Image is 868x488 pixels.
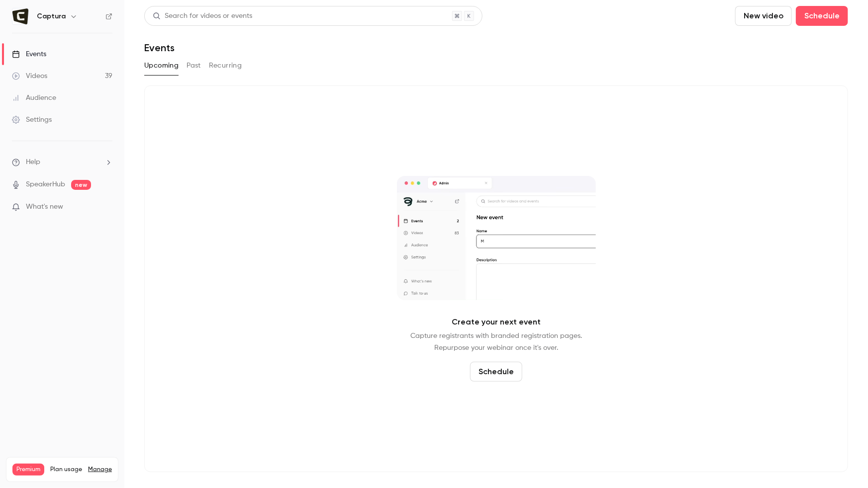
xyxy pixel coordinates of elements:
button: Schedule [796,6,848,26]
iframe: Noticeable Trigger [100,203,112,212]
span: Plan usage [50,466,82,474]
div: Events [12,49,46,59]
h6: Captura [37,11,66,21]
button: New video [735,6,792,26]
button: Schedule [470,362,522,382]
button: Upcoming [144,58,179,74]
button: Past [187,58,201,74]
li: help-dropdown-opener [12,157,112,167]
div: Search for videos or events [153,11,252,21]
h1: Events [144,42,175,54]
img: Captura [12,8,28,24]
div: Videos [12,71,47,81]
button: Recurring [209,58,242,74]
p: Capture registrants with branded registration pages. Repurpose your webinar once it's over. [410,330,582,354]
a: SpeakerHub [26,179,65,190]
div: Audience [12,93,56,103]
p: Create your next event [452,316,541,328]
span: What's new [26,202,63,212]
div: Settings [12,115,52,125]
span: Help [26,157,40,167]
span: new [71,180,91,190]
a: Manage [88,466,112,474]
span: Premium [12,464,44,476]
